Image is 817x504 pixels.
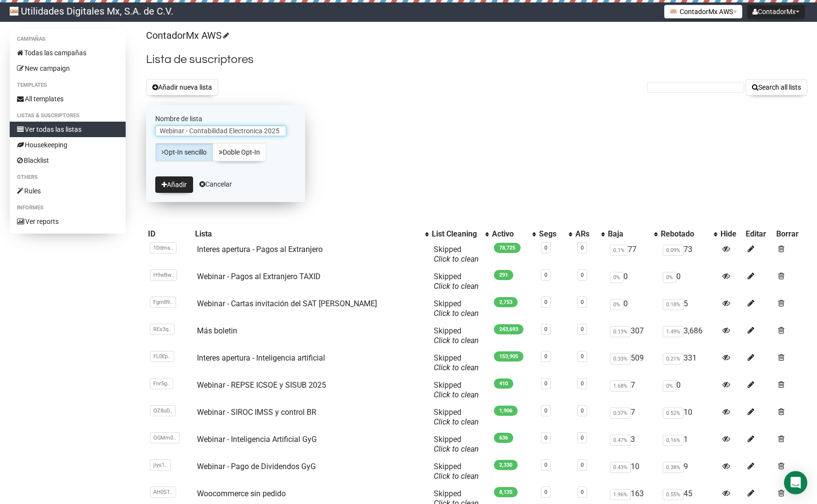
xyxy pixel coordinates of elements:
span: Skipped [434,435,479,454]
a: 0 [544,380,547,387]
a: Housekeeping [10,137,126,153]
span: Skipped [434,245,479,264]
th: Rebotado: No sort applied, activate to apply an ascending sort [659,227,719,241]
a: Interes apertura - Inteligencia artificial [197,353,325,362]
a: Cancelar [199,180,232,188]
span: 0% [663,380,676,392]
th: ARs: No sort applied, activate to apply an ascending sort [573,227,606,241]
td: 307 [606,322,658,349]
a: Click to clean [434,363,479,372]
li: Templates [10,79,126,91]
span: H9wBw.. [150,269,177,281]
a: 0 [544,462,547,468]
a: Webinar - Inteligencia Artificial GyG [197,435,317,444]
div: Borrar [776,229,805,239]
td: 0 [606,268,658,295]
span: 291 [494,270,513,280]
a: Webinar - Pago de Dividendos GyG [197,462,316,471]
span: 0.21% [663,353,684,364]
div: Hide [720,229,742,239]
a: Ver reports [10,214,126,229]
img: 214e50dfb8bad0c36716e81a4a6f82d2 [10,7,18,16]
a: Click to clean [434,444,479,454]
span: 0.37% [610,408,631,419]
span: QGMm0.. [150,432,180,443]
span: Skipped [434,326,479,345]
td: 3 [606,431,658,458]
td: 509 [606,349,658,377]
td: 10 [659,404,719,431]
a: 0 [581,435,584,441]
th: ID: No sort applied, sorting is disabled [146,227,193,241]
td: 77 [606,241,658,268]
a: Click to clean [434,309,479,318]
label: Nombre de lista [155,114,296,123]
td: 9 [659,458,719,485]
a: Doble Opt-In [212,143,266,161]
a: 0 [544,272,547,278]
span: 1.49% [663,326,684,337]
div: Activo [492,229,527,239]
td: 331 [659,349,719,377]
button: Añadir nueva lista [146,79,218,95]
span: 0.18% [663,299,684,310]
img: favicons [670,7,677,15]
div: ARs [575,229,596,239]
a: 0 [544,489,547,495]
td: 0 [606,295,658,322]
a: 0 [581,272,584,278]
span: Skipped [434,462,479,481]
a: Click to clean [434,254,479,264]
th: Editar: No sort applied, sorting is disabled [744,227,774,241]
a: 0 [581,408,584,414]
div: ID [148,229,191,239]
span: 0.38% [663,462,684,473]
button: ContadorMx [747,5,805,18]
li: Listas & Suscriptores [10,110,126,122]
th: Lista: No sort applied, activate to apply an ascending sort [193,227,430,241]
span: 1Ddms.. [150,242,177,253]
span: REs3q.. [150,324,175,335]
span: 0.33% [610,353,631,364]
span: 0.16% [663,435,684,446]
span: 1.96% [610,489,631,500]
a: Interes apertura - Pagos al Extranjero [197,245,323,254]
a: Opt-In sencillo [155,143,213,161]
td: 3,686 [659,322,719,349]
a: All templates [10,91,126,107]
a: 0 [581,326,584,332]
span: 0% [610,272,623,283]
span: Skipped [434,408,479,426]
a: 0 [581,380,584,387]
a: ContadorMx AWS [146,30,228,41]
a: Ver todas las listas [10,122,126,137]
span: Skipped [434,299,479,318]
a: Rules [10,183,126,199]
span: QZ8uD.. [150,405,176,416]
button: ContadorMx AWS [664,5,742,18]
a: Webinar - Pagos al Extranjero TAXID [197,272,321,281]
span: 8,135 [494,487,518,497]
a: Todas las campañas [10,45,126,61]
td: 73 [659,241,719,268]
div: Rebotado [661,229,709,239]
h2: Lista de suscriptores [146,51,807,68]
span: 2,753 [494,297,518,307]
th: List Cleaning: No sort applied, activate to apply an ascending sort [430,227,490,241]
span: 0.55% [663,489,684,500]
td: 7 [606,377,658,404]
th: Baja: No sort applied, activate to apply an ascending sort [606,227,658,241]
a: Webinar - SIROC IMSS y control BR [197,408,316,417]
div: Editar [746,229,772,239]
span: 0.52% [663,408,684,419]
a: 0 [544,326,547,332]
span: 78,725 [494,243,521,253]
a: 0 [581,489,584,495]
a: Blacklist [10,153,126,168]
div: Open Intercom Messenger [784,471,807,494]
a: Click to clean [434,417,479,426]
span: 0.1% [610,245,628,256]
span: 243,693 [494,324,523,334]
a: Más boletin [197,326,237,335]
span: 410 [494,378,513,389]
